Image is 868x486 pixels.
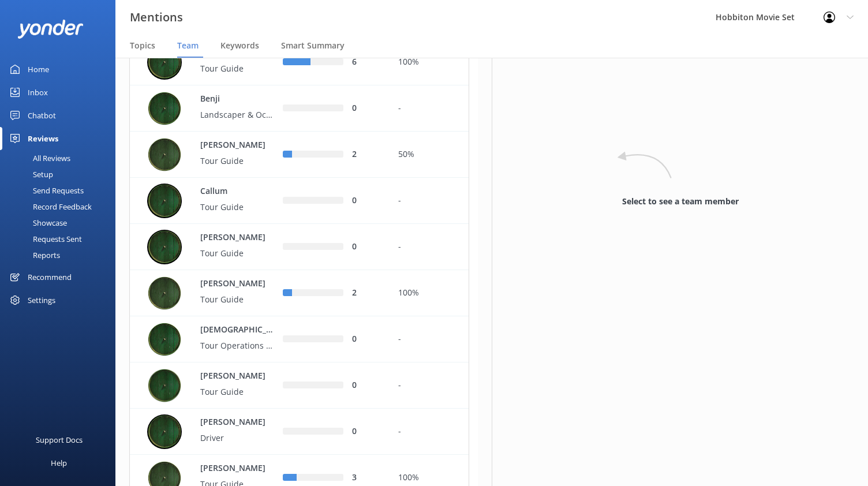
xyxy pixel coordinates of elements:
div: row [129,178,469,224]
p: [PERSON_NAME] [200,278,275,290]
div: row [129,132,469,178]
div: 0 [352,379,381,392]
div: Inbox [28,81,48,104]
div: row [129,39,469,85]
div: 50% [398,148,460,161]
div: Showcase [7,215,67,231]
div: Reports [7,247,60,263]
img: 779-1694734707.jpg [147,414,182,449]
div: 100% [398,472,460,484]
div: 3 [352,472,381,484]
div: 2 [352,148,381,161]
img: 71-1628462865.png [147,91,182,126]
div: 0 [352,333,381,346]
a: Send Requests [7,182,115,199]
div: Recommend [28,266,72,289]
a: Record Feedback [7,199,115,215]
p: Driver [200,432,275,444]
div: Support Docs [36,428,83,451]
p: Tour Operations Manager / Driver Guide [200,339,275,352]
div: Setup [7,166,53,182]
p: Tour Guide [200,155,275,167]
a: All Reviews [7,150,115,166]
div: Record Feedback [7,199,92,215]
div: - [398,195,460,207]
span: Smart Summary [281,40,345,51]
div: row [129,409,469,455]
p: Callum [200,185,275,198]
div: row [129,224,469,270]
span: Team [177,40,199,51]
a: Requests Sent [7,231,115,247]
p: [DEMOGRAPHIC_DATA] [200,324,275,337]
p: Tour Guide [200,62,275,75]
img: 71-1628462872.png [147,322,182,357]
div: Chatbot [28,104,56,127]
p: Tour Guide [200,293,275,306]
p: Landscaper & Occasional Tour Guide [200,109,275,121]
a: Setup [7,166,115,182]
p: [PERSON_NAME] [200,416,275,429]
div: All Reviews [7,150,70,166]
p: Tour Guide [200,201,275,214]
div: row [129,362,469,409]
div: Home [28,58,49,81]
img: 538-1743200785.png [147,276,182,311]
div: - [398,333,460,346]
h3: Mentions [130,8,183,27]
div: row [129,316,469,362]
div: 0 [352,195,381,207]
a: Showcase [7,215,115,231]
div: Help [51,451,67,474]
p: Tour Guide [200,386,275,398]
div: 0 [352,102,381,115]
img: 779-1735953675.jpg [147,184,182,218]
img: 538-1681690503.png [147,137,182,172]
div: 100% [398,56,460,69]
div: Settings [28,289,55,312]
p: Benji [200,93,275,106]
p: [PERSON_NAME] [200,462,275,475]
div: Send Requests [7,182,84,199]
img: 779-1727753846.jpg [147,230,182,264]
div: Requests Sent [7,231,82,247]
p: Tour Guide [200,247,275,260]
div: - [398,102,460,115]
div: row [129,270,469,316]
p: [PERSON_NAME] [200,370,275,383]
span: Topics [130,40,155,51]
div: Reviews [28,127,58,150]
img: 1093-1747620287.png [147,368,182,403]
img: 779-1695422655.jpg [147,45,182,80]
p: [PERSON_NAME] [200,139,275,152]
div: 0 [352,425,381,438]
div: 100% [398,287,460,300]
div: 6 [352,56,381,69]
div: row [129,85,469,132]
p: [PERSON_NAME] [200,231,275,244]
div: - [398,425,460,438]
div: - [398,379,460,392]
a: Reports [7,247,115,263]
div: 0 [352,241,381,253]
img: yonder-white-logo.png [17,20,84,39]
div: 2 [352,287,381,300]
span: Keywords [220,40,259,51]
div: - [398,241,460,253]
